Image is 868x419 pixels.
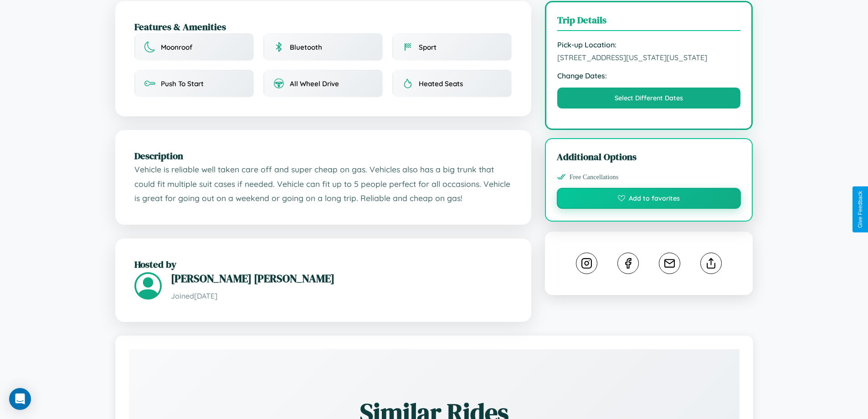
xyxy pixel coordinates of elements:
[557,71,741,80] strong: Change Dates:
[134,258,512,271] h2: Hosted by
[570,173,619,181] span: Free Cancellations
[557,40,741,49] strong: Pick-up Location:
[134,149,512,162] h2: Description
[557,150,741,163] h3: Additional Options
[290,79,339,88] span: All Wheel Drive
[134,20,512,33] h2: Features & Amenities
[419,79,463,88] span: Heated Seats
[857,191,863,228] div: Give Feedback
[557,188,741,209] button: Add to favorites
[557,13,741,31] h3: Trip Details
[290,43,322,52] span: Bluetooth
[161,79,204,88] span: Push To Start
[134,162,512,206] p: Vehicle is reliable well taken care off and super cheap on gas. Vehicles also has a big trunk tha...
[557,53,741,62] span: [STREET_ADDRESS][US_STATE][US_STATE]
[419,43,437,52] span: Sport
[9,388,31,410] div: Open Intercom Messenger
[171,290,512,303] p: Joined [DATE]
[161,43,192,52] span: Moonroof
[557,88,741,109] button: Select Different Dates
[171,271,512,286] h3: [PERSON_NAME] [PERSON_NAME]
